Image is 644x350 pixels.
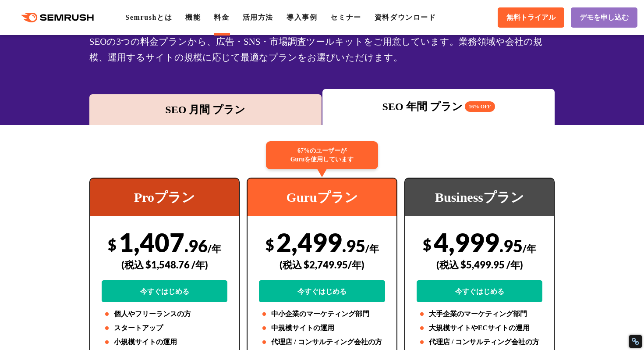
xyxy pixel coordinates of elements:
div: 2,499 [259,227,385,302]
span: .96 [184,236,208,256]
div: 67%のユーザーが Guruを使用しています [266,141,378,169]
span: $ [108,236,117,254]
a: 料金 [214,14,229,21]
span: /年 [208,243,221,254]
div: SEO 年間 プラン [327,99,550,114]
a: 活用方法 [243,14,273,21]
li: 中小企業のマーケティング部門 [259,309,385,319]
li: 大手企業のマーケティング部門 [417,309,543,319]
div: Restore Info Box &#10;&#10;NoFollow Info:&#10; META-Robots NoFollow: &#09;false&#10; META-Robots ... [631,337,640,346]
span: $ [265,236,274,254]
a: デモを申し込む [571,7,637,28]
span: .95 [499,236,523,256]
div: 1,407 [102,227,228,302]
a: 今すぐはじめる [102,280,228,302]
div: Proプラン [90,179,239,216]
a: 今すぐはじめる [259,280,385,302]
a: 資料ダウンロード [375,14,436,21]
div: SEO 月間 プラン [94,102,317,118]
li: 小規模サイトの運用 [102,337,228,347]
div: 4,999 [417,227,543,302]
li: 代理店 / コンサルティング会社の方 [417,337,543,347]
span: デモを申し込む [580,13,629,22]
span: $ [423,236,432,254]
span: .95 [342,236,365,256]
span: /年 [523,243,536,254]
div: Businessプラン [405,179,554,216]
div: (税込 $1,548.76 /年) [102,249,228,280]
a: Semrushとは [125,14,172,21]
a: 機能 [185,14,201,21]
span: 16% OFF [465,101,495,112]
div: Guruプラン [248,179,396,216]
li: 代理店 / コンサルティング会社の方 [259,337,385,347]
a: 導入事例 [287,14,317,21]
div: SEOの3つの料金プランから、広告・SNS・市場調査ツールキットをご用意しています。業務領域や会社の規模、運用するサイトの規模に応じて最適なプランをお選びいただけます。 [89,34,555,65]
li: 中規模サイトの運用 [259,323,385,333]
div: (税込 $2,749.95/年) [259,249,385,280]
li: 個人やフリーランスの方 [102,309,228,319]
li: 大規模サイトやECサイトの運用 [417,323,543,333]
span: /年 [365,243,379,254]
a: 無料トライアル [498,7,564,28]
a: セミナー [330,14,361,21]
li: スタートアップ [102,323,228,333]
a: 今すぐはじめる [417,280,543,302]
div: (税込 $5,499.95 /年) [417,249,543,280]
span: 無料トライアル [506,13,556,22]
